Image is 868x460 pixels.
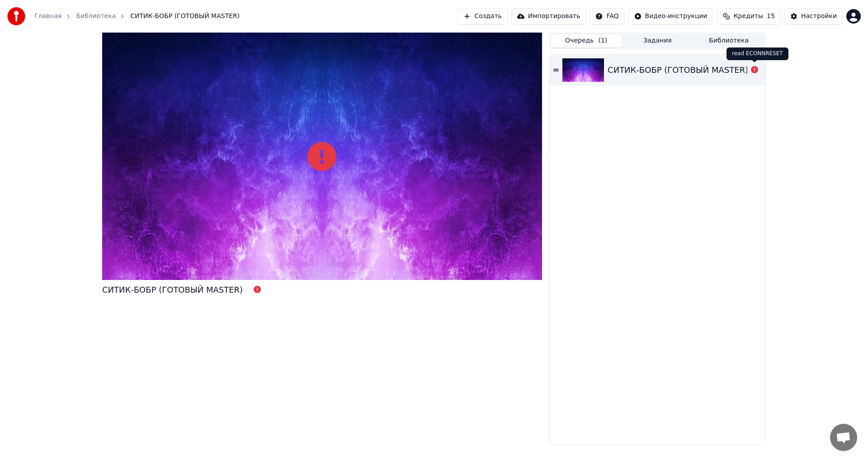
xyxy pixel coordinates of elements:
span: 15 [767,12,775,21]
button: Библиотека [693,34,764,47]
div: Открытый чат [830,424,857,451]
button: Создать [458,8,507,24]
span: Кредиты [734,12,763,21]
a: Главная [34,12,61,21]
button: FAQ [590,8,624,24]
button: Задания [622,34,693,47]
img: youka [7,7,25,25]
button: Кредиты15 [717,8,781,24]
button: Настройки [784,8,843,24]
nav: breadcrumb [34,12,240,21]
div: read ECONNRESET [726,47,788,60]
span: СИТИК-БОБР (ГОТОВЫЙ MASTER) [130,12,240,21]
button: Очередь [551,34,622,47]
div: СИТИК-БОБР (ГОТОВЫЙ MASTER) [608,64,748,76]
button: Импортировать [511,8,586,24]
div: Настройки [801,12,837,21]
div: СИТИК-БОБР (ГОТОВЫЙ MASTER) [102,284,243,296]
a: Библиотека [76,12,116,21]
button: Видео-инструкции [628,8,713,24]
span: ( 1 ) [598,36,607,45]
